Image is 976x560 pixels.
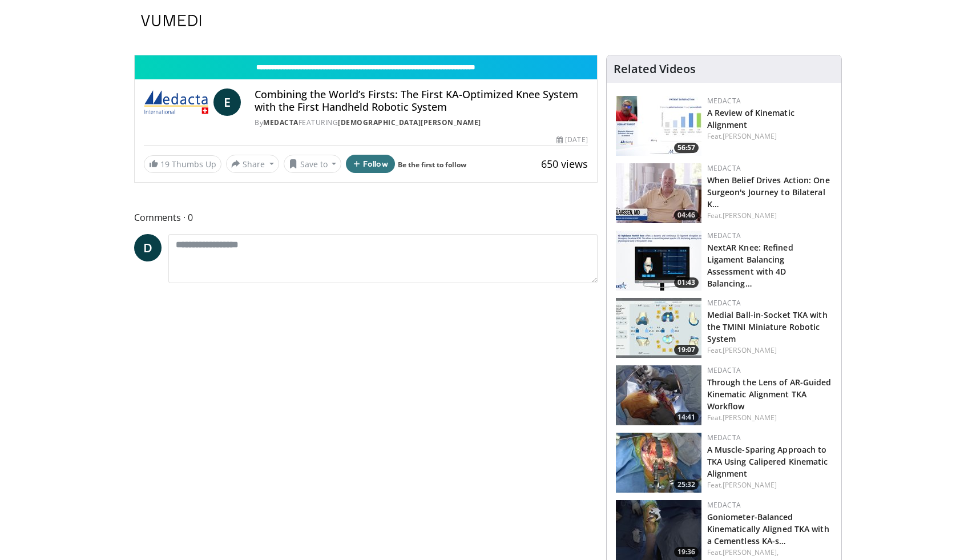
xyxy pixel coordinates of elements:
[707,211,832,221] div: Feat.
[616,96,701,156] img: f98fa1a1-3411-4bfe-8299-79a530ffd7ff.150x105_q85_crop-smart_upscale.jpg
[674,412,699,422] span: 14:41
[723,211,777,220] a: [PERSON_NAME]
[263,118,299,127] a: Medacta
[346,155,395,173] button: Follow
[674,547,699,557] span: 19:36
[707,365,741,375] a: Medacta
[707,377,832,412] a: Through the Lens of AR-Guided Kinematic Alignment TKA Workflow
[213,88,241,116] a: E
[616,163,701,223] img: e7443d18-596a-449b-86f2-a7ae2f76b6bd.150x105_q85_crop-smart_upscale.jpg
[707,174,832,210] h3: When Belief Drives Action: One Surgeon's Journey to Bilateral Knee Replacement with Kinematic Ali...
[723,131,777,141] a: [PERSON_NAME]
[616,433,701,493] img: 79992334-3ae6-45ec-80f5-af688f8136ae.150x105_q85_crop-smart_upscale.jpg
[723,480,777,490] a: [PERSON_NAME]
[141,15,201,26] img: VuMedi Logo
[707,242,793,289] a: NextAR Knee: Refined Ligament Balancing Assessment with 4D Balancing…
[707,163,741,173] a: Medacta
[707,500,741,510] a: Medacta
[707,433,741,442] a: Medacta
[707,511,829,546] a: Goniometer-Balanced Kinematically Aligned TKA with a Cementless KA-s…
[616,231,701,291] a: 01:43
[144,155,221,173] a: 19 Thumbs Up
[616,298,701,358] img: e4c7c2de-3208-4948-8bee-7202992581dd.150x105_q85_crop-smart_upscale.jpg
[707,298,741,308] a: Medacta
[556,135,587,145] div: [DATE]
[134,210,598,225] span: Comments 0
[255,118,587,128] div: By FEATURING
[255,88,587,113] h4: Combining the World’s Firsts: The First KA-Optimized Knee System with the First Handheld Robotic ...
[541,157,588,171] span: 650 views
[134,234,162,261] a: D
[398,160,466,170] a: Be the first to follow
[616,433,701,493] a: 25:32
[723,413,777,422] a: [PERSON_NAME]
[707,413,832,423] div: Feat.
[674,345,699,355] span: 19:07
[707,510,832,546] h3: Goniometer-Balanced Kinematically Aligned TKA with a Cementless KA-specific Knee System
[707,444,828,479] a: A Muscle-Sparing Approach to TKA Using Calipered Kinematic Alignment
[338,118,481,127] a: [DEMOGRAPHIC_DATA][PERSON_NAME]
[674,277,699,288] span: 01:43
[707,345,832,356] div: Feat.
[616,500,701,560] img: 4a15ff02-59ef-49b7-a2af-144938981c26.150x105_q85_crop-smart_upscale.jpg
[707,241,832,289] h3: NextAR Knee: Refined Ligament Balancing Assessment with 4D Balancing Software
[707,107,794,130] a: A Review of Kinematic Alignment
[144,88,209,116] img: Medacta
[674,143,699,153] span: 56:57
[616,365,701,425] a: 14:41
[616,231,701,291] img: 6a8baa29-1674-4a99-9eca-89e914d57116.150x105_q85_crop-smart_upscale.jpg
[707,231,741,240] a: Medacta
[707,480,832,490] div: Feat.
[707,309,828,344] a: Medial Ball-in-Socket TKA with the TMINI Miniature Robotic System
[723,345,777,355] a: [PERSON_NAME]
[614,62,696,76] h4: Related Videos
[284,155,342,173] button: Save to
[616,365,701,425] img: a1b90669-76d4-4a1e-9a63-4c89ef5ed2e6.150x105_q85_crop-smart_upscale.jpg
[707,131,832,142] div: Feat.
[616,298,701,358] a: 19:07
[707,175,830,210] a: When Belief Drives Action: One Surgeon's Journey to Bilateral K…
[674,210,699,220] span: 04:46
[226,155,279,173] button: Share
[616,163,701,223] a: 04:46
[707,96,741,106] a: Medacta
[616,96,701,156] a: 56:57
[160,159,170,170] span: 19
[616,500,701,560] a: 19:36
[674,480,699,490] span: 25:32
